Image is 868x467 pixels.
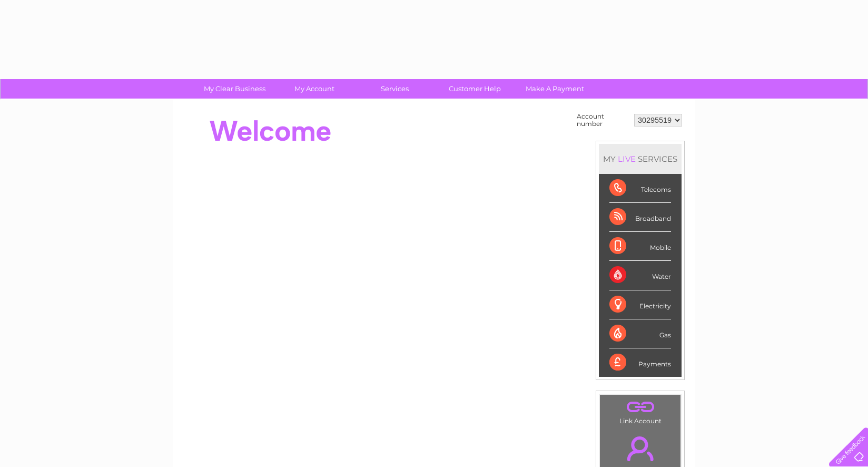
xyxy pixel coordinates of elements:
[609,174,671,203] div: Telecoms
[351,79,438,99] a: Services
[609,319,671,348] div: Gas
[574,110,632,130] td: Account number
[603,397,678,416] a: .
[599,394,681,427] td: Link Account
[599,144,682,174] div: MY SERVICES
[609,261,671,290] div: Water
[431,79,518,99] a: Customer Help
[609,290,671,319] div: Electricity
[609,232,671,261] div: Mobile
[609,348,671,377] div: Payments
[616,154,638,164] div: LIVE
[271,79,358,99] a: My Account
[511,79,598,99] a: Make A Payment
[191,79,278,99] a: My Clear Business
[609,203,671,232] div: Broadband
[603,430,678,467] a: .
